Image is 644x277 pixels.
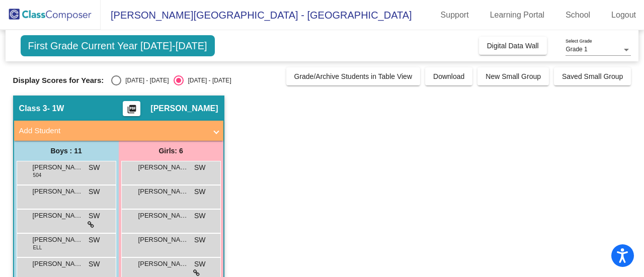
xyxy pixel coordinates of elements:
span: 504 [33,171,42,179]
span: Digital Data Wall [487,42,539,50]
span: [PERSON_NAME] [33,259,83,269]
span: SW [89,259,100,269]
mat-icon: picture_as_pdf [126,104,138,118]
span: First Grade Current Year [DATE]-[DATE] [21,35,215,56]
div: Boys : 11 [14,141,119,161]
span: - 1W [47,104,64,114]
a: Logout [603,7,644,23]
span: ELL [33,244,42,251]
span: SW [89,211,100,221]
span: [PERSON_NAME][GEOGRAPHIC_DATA] - [GEOGRAPHIC_DATA] [101,7,412,23]
span: Grade/Archive Students in Table View [294,72,413,80]
a: Learning Portal [482,7,553,23]
span: Display Scores for Years: [13,76,104,85]
span: Grade 1 [566,46,587,53]
span: [PERSON_NAME] [138,187,189,197]
button: Digital Data Wall [479,37,547,55]
button: Download [425,67,472,85]
a: School [557,7,598,23]
span: SW [89,187,100,197]
span: SW [89,162,100,173]
button: New Small Group [477,67,549,85]
span: [PERSON_NAME] [150,104,218,114]
span: [PERSON_NAME] [138,235,189,245]
span: Class 3 [19,104,47,114]
button: Saved Small Group [554,67,631,85]
span: SW [194,259,206,269]
span: SW [194,162,206,173]
span: Saved Small Group [562,72,623,80]
div: [DATE] - [DATE] [184,76,231,85]
div: Girls: 6 [119,141,223,161]
span: New Small Group [486,72,541,80]
span: [PERSON_NAME] [33,162,83,172]
span: [PERSON_NAME] [33,187,83,197]
span: [PERSON_NAME] [33,211,83,221]
div: [DATE] - [DATE] [121,76,169,85]
mat-panel-title: Add Student [19,125,206,137]
span: SW [194,187,206,197]
span: [PERSON_NAME] [33,235,83,245]
mat-radio-group: Select an option [111,75,231,85]
button: Print Students Details [123,101,140,116]
span: [PERSON_NAME] [138,259,189,269]
span: Download [433,72,464,80]
button: Grade/Archive Students in Table View [286,67,421,85]
span: SW [89,235,100,245]
span: [PERSON_NAME] [138,211,189,221]
mat-expansion-panel-header: Add Student [14,121,223,141]
a: Support [433,7,477,23]
span: [PERSON_NAME] [138,162,189,172]
span: SW [194,211,206,221]
span: SW [194,235,206,245]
